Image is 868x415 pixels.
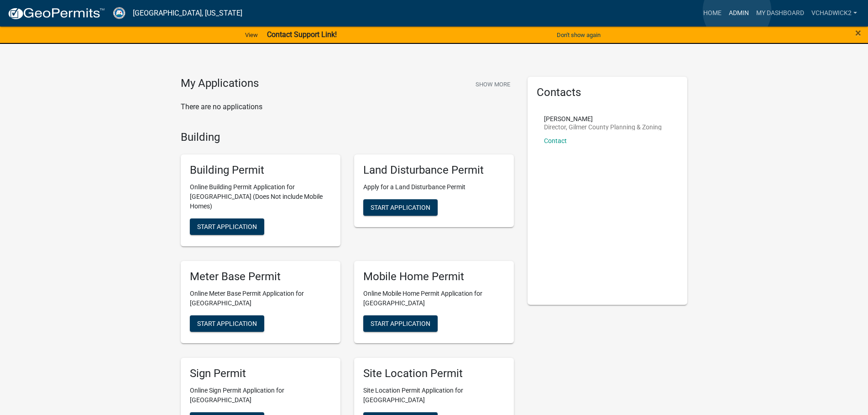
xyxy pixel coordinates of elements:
[808,5,861,22] a: VChadwick2
[472,77,514,92] button: Show More
[363,367,505,380] h5: Site Location Permit
[363,164,505,177] h5: Land Disturbance Permit
[537,86,678,99] h5: Contacts
[363,386,505,405] p: Site Location Permit Application for [GEOGRAPHIC_DATA]
[190,182,331,211] p: Online Building Permit Application for [GEOGRAPHIC_DATA] (Does Not include Mobile Homes)
[371,319,430,327] span: Start Application
[190,386,331,405] p: Online Sign Permit Application for [GEOGRAPHIC_DATA]
[371,204,430,211] span: Start Application
[544,116,662,122] p: [PERSON_NAME]
[181,77,259,90] h4: My Applications
[544,137,567,144] a: Contact
[363,289,505,308] p: Online Mobile Home Permit Application for [GEOGRAPHIC_DATA]
[190,367,331,380] h5: Sign Permit
[700,5,725,22] a: Home
[190,218,264,235] button: Start Application
[363,270,505,283] h5: Mobile Home Permit
[241,27,261,43] a: View
[197,223,257,230] span: Start Application
[363,315,438,332] button: Start Application
[553,27,604,43] button: Don't show again
[753,5,808,22] a: My Dashboard
[181,101,514,112] p: There are no applications
[190,315,264,332] button: Start Application
[197,319,257,327] span: Start Application
[190,164,331,177] h5: Building Permit
[181,131,514,144] h4: Building
[267,30,337,39] strong: Contact Support Link!
[133,5,242,21] a: [GEOGRAPHIC_DATA], [US_STATE]
[112,7,125,19] img: Gilmer County, Georgia
[855,27,861,38] button: Close
[363,199,438,216] button: Start Application
[725,5,753,22] a: Admin
[190,289,331,308] p: Online Meter Base Permit Application for [GEOGRAPHIC_DATA]
[363,182,505,192] p: Apply for a Land Disturbance Permit
[190,270,331,283] h5: Meter Base Permit
[855,27,861,39] span: ×
[544,124,662,130] p: Director, Gilmer County Planning & Zoning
